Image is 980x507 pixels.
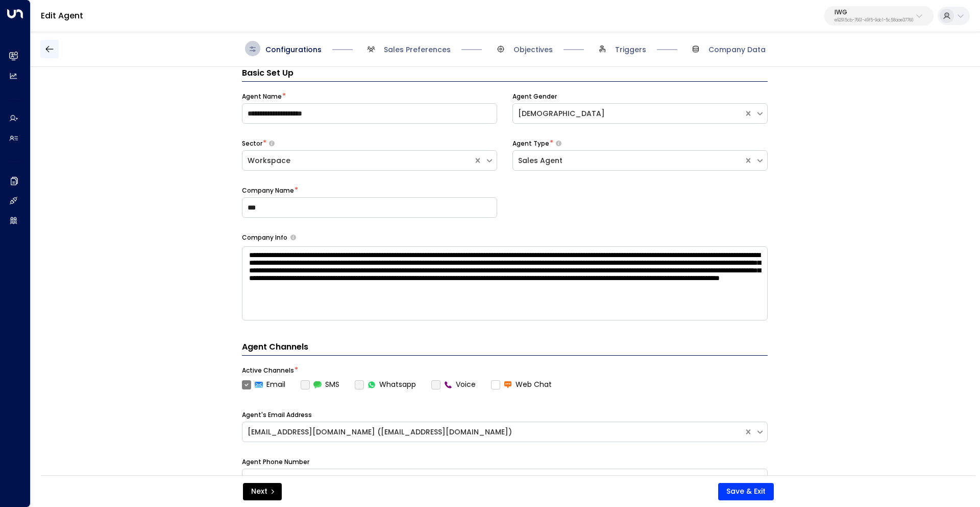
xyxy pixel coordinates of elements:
[718,483,774,500] button: Save & Exit
[512,92,557,101] label: Agent Gender
[384,44,451,55] span: Sales Preferences
[248,474,750,485] div: Select Phone Number
[242,410,312,420] label: Agent's Email Address
[518,155,739,166] div: Sales Agent
[242,92,282,101] label: Agent Name
[512,139,549,148] label: Agent Type
[301,379,339,390] div: To activate this channel, please go to the Integrations page
[242,233,287,242] label: Company Info
[355,379,416,390] label: Whatsapp
[708,44,766,55] span: Company Data
[242,186,294,195] label: Company Name
[355,379,416,390] div: To activate this channel, please go to the Integrations page
[513,44,553,55] span: Objectives
[431,379,476,390] div: To activate this channel, please go to the Integrations page
[265,44,322,55] span: Configurations
[556,140,561,147] button: Select whether your copilot will handle inquiries directly from leads or from brokers representin...
[248,155,468,166] div: Workspace
[242,457,309,467] label: Agent Phone Number
[290,235,296,240] button: Provide a brief overview of your company, including your industry, products or services, and any ...
[242,379,285,390] label: Email
[824,6,934,26] button: IWGe92915cb-7661-49f5-9dc1-5c58aae37760
[248,427,739,437] div: [EMAIL_ADDRESS][DOMAIN_NAME] ([EMAIL_ADDRESS][DOMAIN_NAME])
[615,44,646,55] span: Triggers
[835,9,913,15] p: IWG
[518,108,739,119] div: [DEMOGRAPHIC_DATA]
[491,379,552,390] label: Web Chat
[41,10,83,21] a: Edit Agent
[242,67,768,82] h3: Basic Set Up
[431,379,476,390] label: Voice
[835,18,913,22] p: e92915cb-7661-49f5-9dc1-5c58aae37760
[242,366,294,375] label: Active Channels
[269,140,275,147] button: Select whether your copilot will handle inquiries directly from leads or from brokers representin...
[301,379,339,390] label: SMS
[243,483,282,500] button: Next
[242,341,768,356] h4: Agent Channels
[242,139,262,148] label: Sector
